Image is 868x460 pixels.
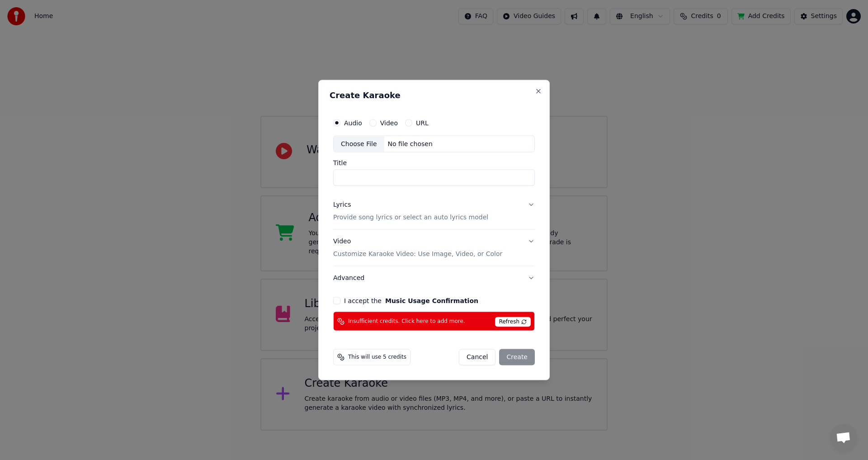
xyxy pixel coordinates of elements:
button: VideoCustomize Karaoke Video: Use Image, Video, or Color [333,230,535,266]
label: Title [333,160,535,166]
p: Provide song lyrics or select an auto lyrics model [333,213,488,222]
label: URL [416,119,429,126]
div: Choose File [334,136,384,152]
button: Cancel [459,349,495,365]
button: Advanced [333,266,535,290]
label: I accept the [344,298,478,304]
span: Insufficient credits. Click here to add more. [348,318,465,325]
div: Lyrics [333,200,351,209]
span: This will use 5 credits [348,354,406,361]
label: Audio [344,119,362,126]
span: Refresh [495,317,531,327]
button: I accept the [385,298,478,304]
button: LyricsProvide song lyrics or select an auto lyrics model [333,193,535,229]
label: Video [380,119,398,126]
h2: Create Karaoke [330,91,538,99]
div: Video [333,237,502,259]
p: Customize Karaoke Video: Use Image, Video, or Color [333,250,502,259]
div: No file chosen [384,139,436,148]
